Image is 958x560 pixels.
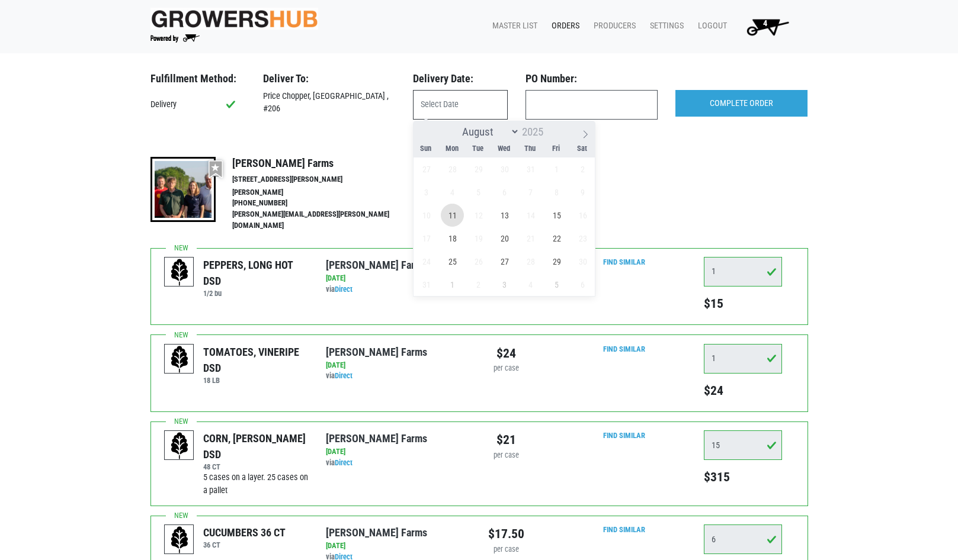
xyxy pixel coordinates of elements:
span: August 13, 2025 [493,204,516,227]
span: August 30, 2025 [571,250,594,273]
input: Qty [704,524,782,554]
span: Thu [517,145,543,153]
a: [PERSON_NAME] Farms [326,526,427,539]
img: original-fc7597fdc6adbb9d0e2ae620e786d1a2.jpg [150,8,319,30]
span: September 6, 2025 [571,273,594,296]
span: July 29, 2025 [467,157,490,181]
img: Powered by Big Wheelbarrow [150,34,200,43]
a: Producers [584,15,640,37]
span: July 30, 2025 [493,157,516,181]
span: August 17, 2025 [415,227,438,250]
div: CORN, [PERSON_NAME] DSD [203,430,308,462]
li: [PERSON_NAME][EMAIL_ADDRESS][PERSON_NAME][DOMAIN_NAME] [232,209,415,231]
a: Find Similar [603,431,645,440]
div: $17.50 [488,524,524,543]
span: Sun [413,145,439,153]
div: PEPPERS, LONG HOT DSD [203,257,308,289]
span: September 4, 2025 [519,273,542,296]
div: per case [488,363,524,374]
span: August 25, 2025 [441,250,464,273]
a: Direct [335,285,353,294]
div: Price Chopper, [GEOGRAPHIC_DATA] , #206 [254,90,404,115]
h6: 48 CT [203,462,308,471]
span: August 12, 2025 [467,204,490,227]
div: [DATE] [326,273,470,284]
span: Wed [491,145,517,153]
div: $21 [488,430,524,449]
span: August 27, 2025 [493,250,516,273]
span: Sat [569,145,595,153]
span: August 9, 2025 [571,181,594,204]
h4: [PERSON_NAME] Farms [232,157,415,170]
li: [PERSON_NAME] [232,187,415,198]
h3: Deliver To: [263,72,395,85]
img: placeholder-variety-43d6402dacf2d531de610a020419775a.svg [165,431,194,461]
span: August 28, 2025 [519,250,542,273]
div: per case [488,544,524,555]
span: August 7, 2025 [519,181,542,204]
div: TOMATOES, VINERIPE DSD [203,344,308,376]
img: placeholder-variety-43d6402dacf2d531de610a020419775a.svg [165,345,194,374]
h6: 1/2 bu [203,289,308,298]
span: August 14, 2025 [519,204,542,227]
h6: 36 CT [203,540,286,549]
div: via [326,284,470,295]
div: via [326,371,470,382]
h3: Fulfillment Method: [150,72,245,85]
h5: $315 [704,469,782,485]
span: August 31, 2025 [415,273,438,296]
input: COMPLETE ORDER [675,90,808,117]
span: August 1, 2025 [545,157,568,181]
a: Orders [542,15,584,37]
a: 4 [732,15,799,38]
img: placeholder-variety-43d6402dacf2d531de610a020419775a.svg [165,525,194,555]
div: via [326,458,470,469]
a: Settings [640,15,688,37]
span: August 29, 2025 [545,250,568,273]
span: August 4, 2025 [441,181,464,204]
span: Mon [439,145,465,153]
span: September 5, 2025 [545,273,568,296]
span: August 2, 2025 [571,157,594,181]
span: July 28, 2025 [441,157,464,181]
img: Cart [741,15,794,38]
li: [STREET_ADDRESS][PERSON_NAME] [232,174,415,185]
span: August 19, 2025 [467,227,490,250]
span: August 15, 2025 [545,204,568,227]
img: thumbnail-8a08f3346781c529aa742b86dead986c.jpg [150,157,216,222]
div: CUCUMBERS 36 CT [203,524,286,540]
span: August 23, 2025 [571,227,594,250]
input: Select Date [413,90,508,120]
div: [DATE] [326,540,470,552]
span: August 21, 2025 [519,227,542,250]
h5: $15 [704,296,782,311]
span: 5 cases on a layer. 25 cases on a pallet [203,472,308,495]
a: Find Similar [603,258,645,266]
a: [PERSON_NAME] Farms [326,346,427,358]
span: 4 [763,18,767,28]
h3: Delivery Date: [413,72,508,85]
a: Find Similar [603,525,645,534]
a: Direct [335,458,353,467]
input: Qty [704,430,782,460]
span: August 16, 2025 [571,204,594,227]
div: [DATE] [326,360,470,371]
div: [DATE] [326,446,470,458]
a: Master List [483,15,542,37]
span: Tue [465,145,491,153]
span: August 5, 2025 [467,181,490,204]
div: per case [488,450,524,461]
span: Fri [543,145,569,153]
span: August 11, 2025 [441,204,464,227]
h5: $24 [704,383,782,398]
img: placeholder-variety-43d6402dacf2d531de610a020419775a.svg [165,258,194,287]
li: [PHONE_NUMBER] [232,198,415,209]
input: Qty [704,344,782,374]
span: August 8, 2025 [545,181,568,204]
span: August 6, 2025 [493,181,516,204]
a: [PERSON_NAME] Farms [326,259,427,271]
h3: PO Number: [526,72,658,85]
a: Find Similar [603,345,645,353]
span: September 1, 2025 [441,273,464,296]
a: [PERSON_NAME] Farms [326,432,427,445]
